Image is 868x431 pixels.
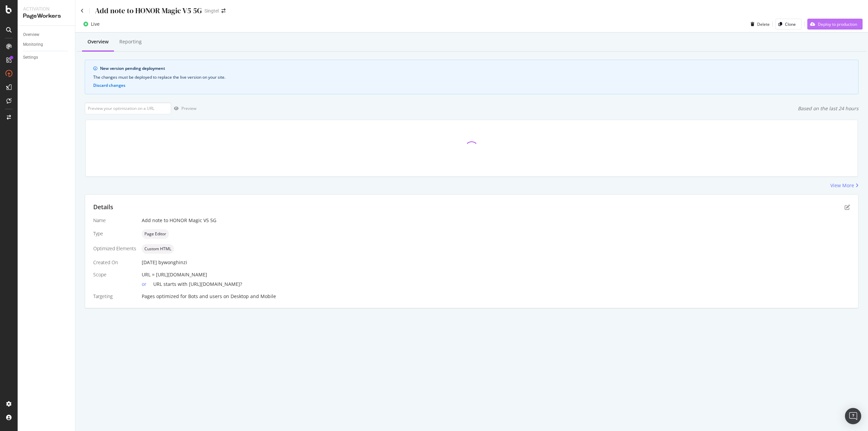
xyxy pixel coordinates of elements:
[93,74,850,80] div: The changes must be deployed to replace the live version on your site.
[158,259,187,266] div: by wonghinzi
[142,293,850,300] div: Pages optimized for on
[100,65,850,72] div: New version pending deployment
[95,5,202,16] div: Add note to HONOR Magic V5 5G
[142,281,153,288] div: or
[231,293,276,300] div: Desktop and Mobile
[144,247,171,251] span: Custom HTML
[142,271,207,278] span: URL = [URL][DOMAIN_NAME]
[81,8,84,13] a: Click to go back
[142,217,850,224] div: Add note to HONOR Magic V5 5G
[23,31,70,38] a: Overview
[93,271,136,278] div: Scope
[142,244,174,254] div: neutral label
[830,182,854,189] div: View More
[818,21,857,27] div: Deploy to production
[830,182,859,189] a: View More
[93,293,136,300] div: Targeting
[23,12,70,20] div: PageWorkers
[142,259,850,266] div: [DATE]
[171,103,196,114] button: Preview
[181,105,196,111] div: Preview
[845,204,850,210] div: pen-to-square
[144,232,166,236] span: Page Editor
[775,19,802,30] button: Clone
[85,60,859,94] div: info banner
[188,293,222,300] div: Bots and users
[142,229,169,239] div: neutral label
[23,54,70,61] a: Settings
[119,38,142,45] div: Reporting
[93,83,125,88] button: Discard changes
[91,21,100,27] div: Live
[23,41,43,48] div: Monitoring
[204,7,219,14] div: Singtel
[23,5,70,12] div: Activation
[757,21,770,27] div: Delete
[785,21,796,27] div: Clone
[23,31,39,38] div: Overview
[23,54,38,61] div: Settings
[845,408,861,424] div: Open Intercom Messenger
[93,230,136,237] div: Type
[93,203,113,212] div: Details
[93,245,136,252] div: Optimized Elements
[798,105,859,112] div: Based on the last 24 hours
[93,217,136,224] div: Name
[23,41,70,48] a: Monitoring
[85,102,171,114] input: Preview your optimization on a URL
[748,19,770,30] button: Delete
[221,8,225,13] div: arrow-right-arrow-left
[153,281,242,287] span: URL starts with [URL][DOMAIN_NAME]?
[93,259,136,266] div: Created On
[807,19,863,30] button: Deploy to production
[87,38,108,45] div: Overview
